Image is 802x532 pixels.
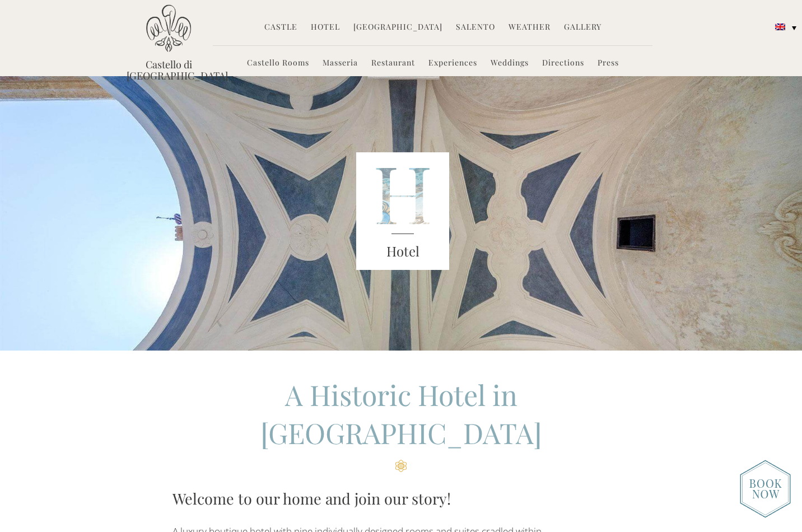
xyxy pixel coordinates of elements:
[371,57,415,70] a: Restaurant
[172,487,630,510] h3: Welcome to our home and join our story!
[564,21,601,34] a: Gallery
[356,241,449,262] h3: Hotel
[509,21,551,34] a: Weather
[598,57,619,70] a: Press
[146,4,191,52] img: Castello di Ugento
[311,21,340,34] a: Hotel
[247,57,309,70] a: Castello Rooms
[740,460,791,518] img: new-booknow.png
[172,376,630,472] h2: A Historic Hotel in [GEOGRAPHIC_DATA]
[356,152,449,270] img: castello_header_block.png
[775,24,785,30] img: English
[323,57,358,70] a: Masseria
[428,57,477,70] a: Experiences
[456,21,495,34] a: Salento
[491,57,529,70] a: Weddings
[127,59,211,81] a: Castello di [GEOGRAPHIC_DATA]
[542,57,584,70] a: Directions
[264,21,297,34] a: Castle
[353,21,442,34] a: [GEOGRAPHIC_DATA]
